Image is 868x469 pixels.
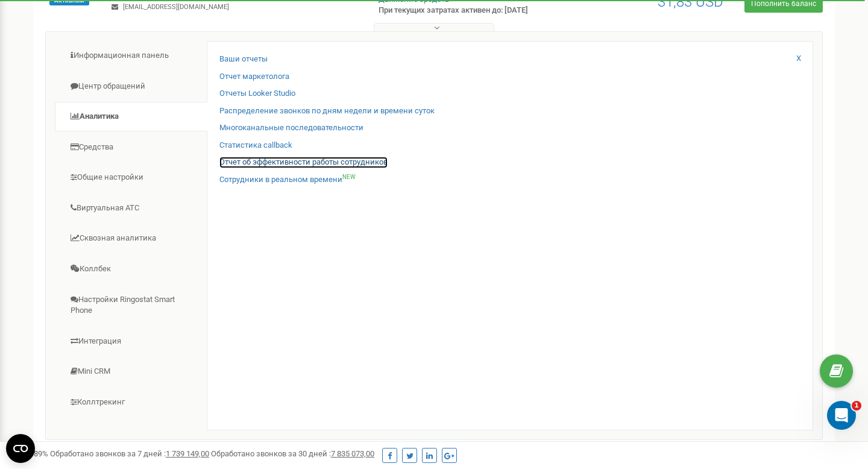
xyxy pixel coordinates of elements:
[55,224,207,253] a: Сквозная аналитика
[379,5,559,16] p: При текущих затратах активен до: [DATE]
[55,72,207,101] a: Центр обращений
[55,388,207,417] a: Коллтрекинг
[55,254,207,284] a: Коллбек
[6,434,35,463] button: Open CMP widget
[55,285,207,326] a: Настройки Ringostat Smart Phone
[219,71,289,83] a: Отчет маркетолога
[219,140,292,151] a: Статистика callback
[55,163,207,192] a: Общие настройки
[123,3,229,11] span: [EMAIL_ADDRESS][DOMAIN_NAME]
[219,157,388,168] a: Отчет об эффективности работы сотрудников
[852,401,861,411] span: 1
[219,122,363,134] a: Многоканальные последовательности
[166,449,209,458] u: 1 739 149,00
[827,401,856,430] iframe: Intercom live chat
[55,357,207,386] a: Mini CRM
[342,174,356,180] sup: NEW
[219,54,268,65] a: Ваши отчеты
[211,449,374,458] span: Обработано звонков за 30 дней :
[219,174,356,186] a: Сотрудники в реальном времениNEW
[219,88,295,99] a: Отчеты Looker Studio
[55,327,207,356] a: Интеграция
[55,133,207,162] a: Средства
[331,449,374,458] u: 7 835 073,00
[55,102,207,131] a: Аналитика
[55,194,207,223] a: Виртуальная АТС
[55,41,207,71] a: Информационная панель
[796,53,801,65] a: X
[50,449,209,458] span: Обработано звонков за 7 дней :
[219,105,435,117] a: Распределение звонков по дням недели и времени суток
